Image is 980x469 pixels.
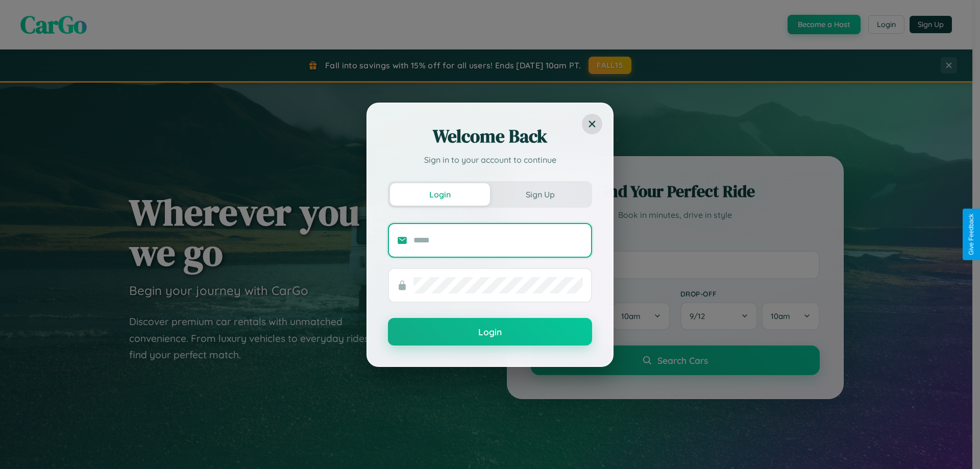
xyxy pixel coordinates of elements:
[388,124,592,149] h2: Welcome Back
[490,183,590,206] button: Sign Up
[388,154,592,166] p: Sign in to your account to continue
[388,318,592,345] button: Login
[390,183,490,206] button: Login
[968,214,975,255] div: Give Feedback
